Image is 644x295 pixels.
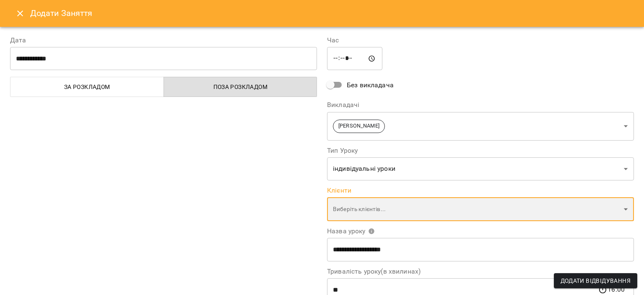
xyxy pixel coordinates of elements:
label: Час [327,37,634,44]
span: [PERSON_NAME] [333,122,384,130]
span: Додати Відвідування [561,276,631,286]
h6: Додати Заняття [30,7,634,20]
label: Тривалість уроку(в хвилинах) [327,268,634,275]
label: Тип Уроку [327,147,634,154]
button: Поза розкладом [164,77,317,97]
label: Викладачі [327,102,634,108]
button: Close [10,3,30,23]
div: [PERSON_NAME] [327,112,634,141]
button: За розкладом [10,77,164,97]
label: Клієнти [327,187,634,194]
span: За розкладом [16,82,159,92]
p: Виберіть клієнтів... [333,205,621,214]
svg: Вкажіть назву уроку або виберіть клієнтів [368,228,375,235]
button: Додати Відвідування [554,273,637,288]
div: Виберіть клієнтів... [327,197,634,221]
span: Назва уроку [327,228,375,235]
span: Поза розкладом [169,82,312,92]
div: індивідуальні уроки [327,157,634,181]
label: Дата [10,37,317,44]
span: Без викладача [347,80,394,90]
